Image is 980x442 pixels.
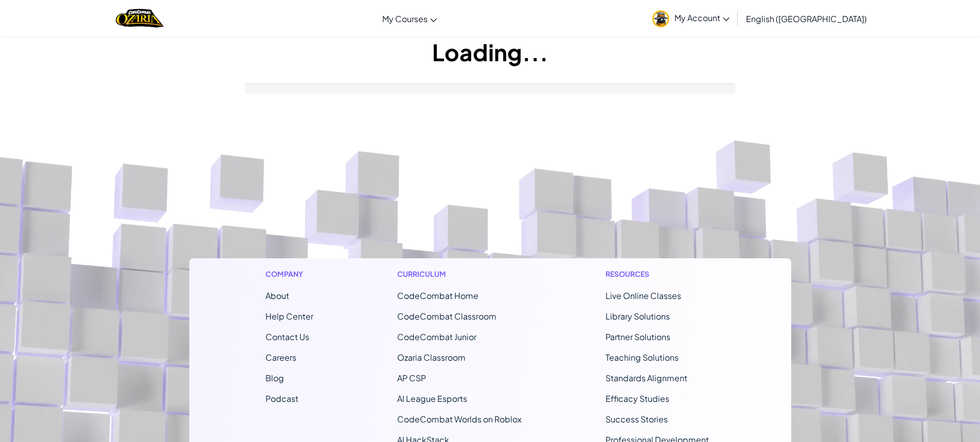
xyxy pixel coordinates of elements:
[674,12,729,23] span: My Account
[741,5,872,32] a: English ([GEOGRAPHIC_DATA])
[265,311,313,322] a: Help Center
[116,8,164,29] img: Home
[116,8,164,29] a: Ozaria by CodeCombat logo
[397,269,522,279] h1: Curriculum
[605,331,670,342] a: Partner Solutions
[605,311,670,322] a: Library Solutions
[397,331,476,342] a: CodeCombat Junior
[265,331,309,342] span: Contact Us
[605,414,668,425] a: Success Stories
[605,269,715,279] h1: Resources
[265,352,296,363] a: Careers
[397,414,522,425] a: CodeCombat Worlds on Roblox
[647,2,735,34] a: My Account
[265,269,313,279] h1: Company
[605,352,679,363] a: Teaching Solutions
[397,290,478,301] span: CodeCombat Home
[397,352,466,363] a: Ozaria Classroom
[746,13,867,24] span: English ([GEOGRAPHIC_DATA])
[265,290,289,301] a: About
[652,10,669,27] img: avatar
[382,13,427,24] span: My Courses
[605,290,681,301] a: Live Online Classes
[397,311,496,322] a: CodeCombat Classroom
[377,5,442,32] a: My Courses
[397,393,467,404] a: AI League Esports
[605,373,687,383] a: Standards Alignment
[397,373,426,383] a: AP CSP
[265,393,298,404] a: Podcast
[605,393,669,404] a: Efficacy Studies
[265,373,284,383] a: Blog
